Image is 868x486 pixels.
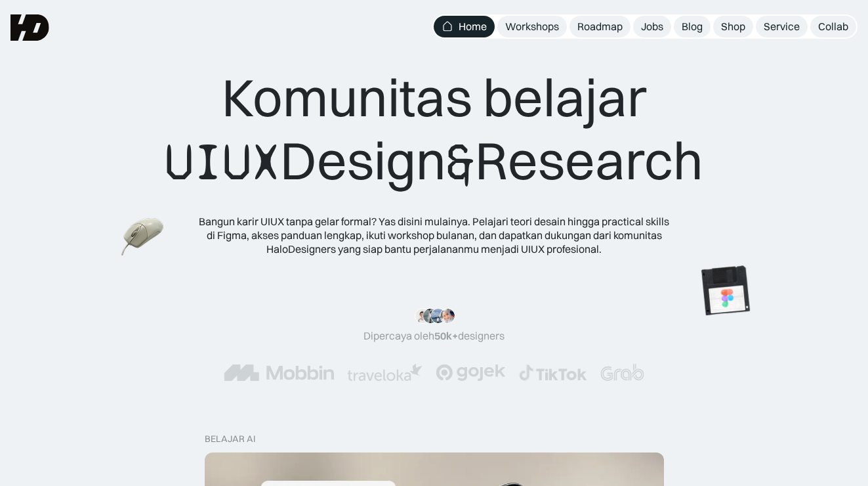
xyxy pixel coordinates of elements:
[633,16,671,37] a: Jobs
[434,16,495,37] a: Home
[756,16,808,37] a: Service
[434,329,458,342] span: 50k+
[764,20,800,33] div: Service
[713,16,753,37] a: Shop
[165,66,703,194] div: Komunitas belajar Design Research
[505,20,559,33] div: Workshops
[641,20,663,33] div: Jobs
[205,433,255,445] div: belajar ai
[674,16,711,37] a: Blog
[569,16,630,37] a: Roadmap
[459,20,487,33] div: Home
[165,131,280,194] span: UIUX
[198,215,671,255] div: Bangun karir UIUX tanpa gelar formal? Yas disini mulainya. Pelajari teori desain hingga practical...
[577,20,623,33] div: Roadmap
[810,16,856,37] a: Collab
[818,20,848,33] div: Collab
[682,20,703,33] div: Blog
[721,20,745,33] div: Shop
[363,329,505,343] div: Dipercaya oleh designers
[446,131,475,194] span: &
[497,16,567,37] a: Workshops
